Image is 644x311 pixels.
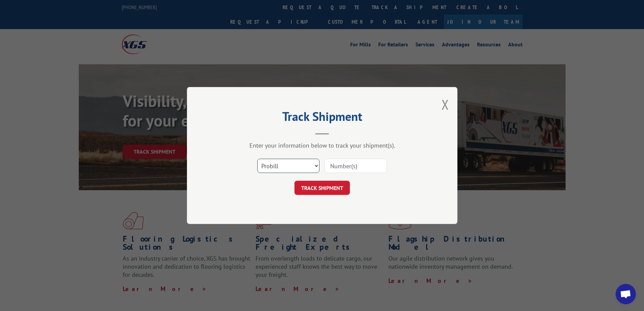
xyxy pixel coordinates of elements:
[442,95,449,113] button: Close modal
[294,181,350,195] button: TRACK SHIPMENT
[325,159,387,173] input: Number(s)
[616,284,636,304] div: Open chat
[221,141,424,149] div: Enter your information below to track your shipment(s).
[221,112,424,125] h2: Track Shipment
